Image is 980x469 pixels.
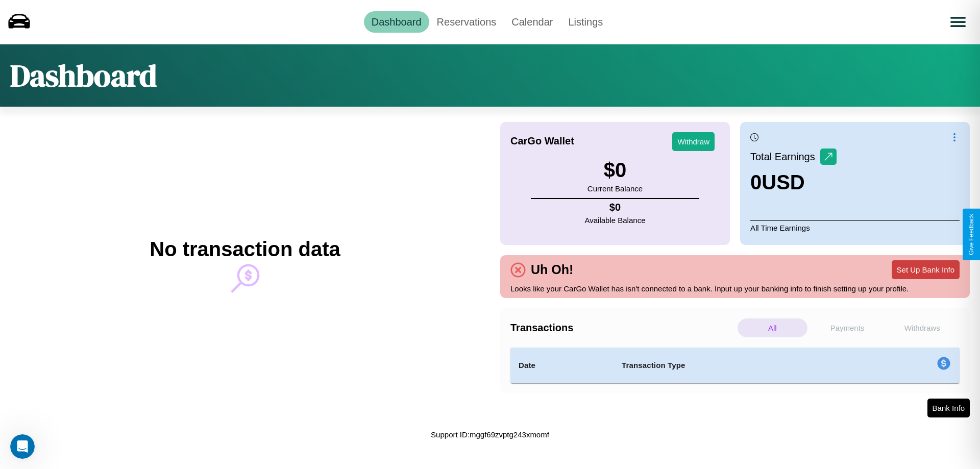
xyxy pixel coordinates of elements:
[150,238,340,261] h2: No transaction data
[750,220,960,235] p: All Time Earnings
[887,318,957,337] p: Withdraws
[510,135,574,147] h4: CarGo Wallet
[510,348,960,383] table: simple table
[738,318,807,337] p: All
[892,260,960,279] button: Set Up Bank Info
[429,11,504,33] a: Reservations
[510,282,960,295] p: Looks like your CarGo Wallet has isn't connected to a bank. Input up your banking info to finish ...
[927,399,970,417] button: Bank Info
[504,11,560,33] a: Calendar
[10,434,35,459] iframe: Intercom live chat
[587,159,643,182] h3: $ 0
[585,213,646,227] p: Available Balance
[587,182,643,195] p: Current Balance
[622,359,853,372] h4: Transaction Type
[431,428,549,441] p: Support ID: mggf69zvptg243xmomf
[750,171,837,194] h3: 0 USD
[519,359,605,372] h4: Date
[968,214,975,255] div: Give Feedback
[10,55,157,96] h1: Dashboard
[526,262,578,277] h4: Uh Oh!
[585,202,646,213] h4: $ 0
[750,147,820,166] p: Total Earnings
[813,318,883,337] p: Payments
[672,132,715,151] button: Withdraw
[364,11,429,33] a: Dashboard
[944,8,972,36] button: Open menu
[510,322,735,334] h4: Transactions
[560,11,610,33] a: Listings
